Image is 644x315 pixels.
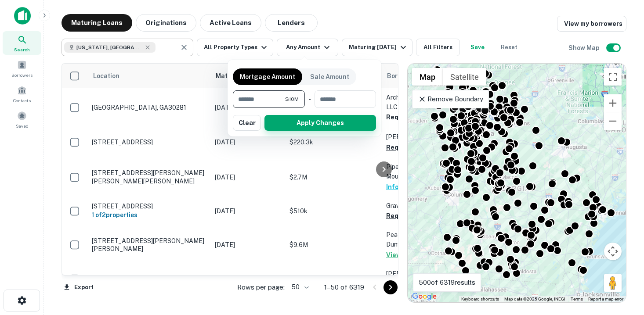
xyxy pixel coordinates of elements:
[600,245,644,287] iframe: Chat Widget
[240,72,295,82] p: Mortgage Amount
[308,90,311,108] div: -
[310,72,349,82] p: Sale Amount
[285,95,299,103] span: $10M
[233,115,261,131] button: Clear
[264,115,376,131] button: Apply Changes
